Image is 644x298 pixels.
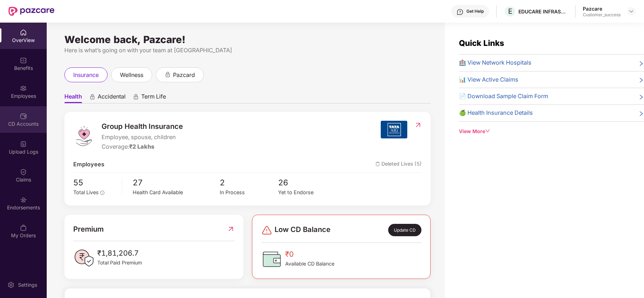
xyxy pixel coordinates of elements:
img: insurerIcon [381,121,407,138]
span: Premium [73,223,104,235]
img: svg+xml;base64,PHN2ZyBpZD0iRW1wbG95ZWVzIiB4bWxucz0iaHR0cDovL3d3dy53My5vcmcvMjAwMC9zdmciIHdpZHRoPS... [20,85,27,92]
img: svg+xml;base64,PHN2ZyBpZD0iSG9tZSIgeG1sbnM9Imh0dHA6Ly93d3cudzMub3JnLzIwMDAvc3ZnIiB3aWR0aD0iMjAiIG... [20,29,27,36]
img: svg+xml;base64,PHN2ZyBpZD0iVXBsb2FkX0xvZ3MiIGRhdGEtbmFtZT0iVXBsb2FkIExvZ3MiIHhtbG5zPSJodHRwOi8vd3... [20,141,27,148]
span: insurance [73,71,99,79]
span: Group Health Insurance [102,121,183,132]
div: Coverage: [102,142,183,151]
div: Get Help [466,8,484,14]
span: 🏥 View Network Hospitals [459,58,531,67]
span: right [638,77,644,84]
span: Employee, spouse, children [102,133,183,142]
div: EDUCARE INFRASTRUCTURE SERVICES PRIVATE [518,8,568,15]
img: logo [73,125,94,147]
span: 📄 Download Sample Claim Form [459,92,548,101]
img: RedirectIcon [227,223,235,235]
span: 55 [73,176,117,189]
span: E [508,7,512,16]
span: 🍏 Health Insurance Details [459,108,533,117]
span: 27 [133,176,220,189]
img: svg+xml;base64,PHN2ZyBpZD0iSGVscC0zMngzMiIgeG1sbnM9Imh0dHA6Ly93d3cudzMub3JnLzIwMDAvc3ZnIiB3aWR0aD... [456,8,464,16]
span: info-circle [100,191,104,195]
img: CDBalanceIcon [261,249,282,270]
span: Health [64,93,82,103]
span: 📊 View Active Claims [459,75,518,84]
div: Health Card Available [133,189,220,197]
span: Total Paid Premium [97,259,142,267]
span: Accidental [98,93,126,103]
img: svg+xml;base64,PHN2ZyBpZD0iQ2xhaW0iIHhtbG5zPSJodHRwOi8vd3d3LnczLm9yZy8yMDAwL3N2ZyIgd2lkdGg9IjIwIi... [20,168,27,175]
span: ₹1,81,206.7 [97,248,142,259]
span: wellness [120,71,143,79]
img: PaidPremiumIcon [73,248,94,269]
span: Total Lives [73,189,99,195]
div: Here is what’s going on with your team at [GEOGRAPHIC_DATA] [64,46,431,55]
span: ₹0 [285,249,334,260]
img: svg+xml;base64,PHN2ZyBpZD0iRGFuZ2VyLTMyeDMyIiB4bWxucz0iaHR0cDovL3d3dy53My5vcmcvMjAwMC9zdmciIHdpZH... [261,225,272,236]
span: Low CD Balance [275,224,330,236]
div: View More [459,127,644,135]
span: pazcard [173,71,195,79]
div: Yet to Endorse [278,189,336,197]
span: down [485,129,490,133]
span: Deleted Lives (5) [375,160,422,169]
img: svg+xml;base64,PHN2ZyBpZD0iTXlfT3JkZXJzIiBkYXRhLW5hbWU9Ik15IE9yZGVycyIgeG1sbnM9Imh0dHA6Ly93d3cudz... [20,224,27,231]
span: right [638,110,644,117]
img: svg+xml;base64,PHN2ZyBpZD0iQ0RfQWNjb3VudHMiIGRhdGEtbmFtZT0iQ0QgQWNjb3VudHMiIHhtbG5zPSJodHRwOi8vd3... [20,113,27,120]
div: animation [133,94,139,100]
span: right [638,93,644,101]
span: right [638,60,644,67]
span: Term Life [141,93,166,103]
div: Settings [16,281,39,288]
div: In Process [220,189,278,197]
div: animation [165,71,171,78]
img: deleteIcon [375,162,380,166]
img: svg+xml;base64,PHN2ZyBpZD0iRHJvcGRvd24tMzJ4MzIiIHhtbG5zPSJodHRwOi8vd3d3LnczLm9yZy8yMDAwL3N2ZyIgd2... [628,8,634,14]
span: Available CD Balance [285,260,334,268]
div: Customer_success [583,12,621,18]
div: Update CD [388,224,422,236]
span: Quick Links [459,38,504,48]
span: ₹2 Lakhs [129,143,154,150]
div: animation [89,94,96,100]
img: svg+xml;base64,PHN2ZyBpZD0iQmVuZWZpdHMiIHhtbG5zPSJodHRwOi8vd3d3LnczLm9yZy8yMDAwL3N2ZyIgd2lkdGg9Ij... [20,57,27,64]
div: Pazcare [583,5,621,12]
img: RedirectIcon [414,121,422,129]
img: New Pazcare Logo [8,7,54,16]
span: Employees [73,160,104,169]
div: Welcome back, Pazcare! [64,37,431,42]
img: svg+xml;base64,PHN2ZyBpZD0iU2V0dGluZy0yMHgyMCIgeG1sbnM9Imh0dHA6Ly93d3cudzMub3JnLzIwMDAvc3ZnIiB3aW... [7,281,15,288]
span: 26 [278,176,336,189]
span: 2 [220,176,278,189]
img: svg+xml;base64,PHN2ZyBpZD0iRW5kb3JzZW1lbnRzIiB4bWxucz0iaHR0cDovL3d3dy53My5vcmcvMjAwMC9zdmciIHdpZH... [20,196,27,203]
